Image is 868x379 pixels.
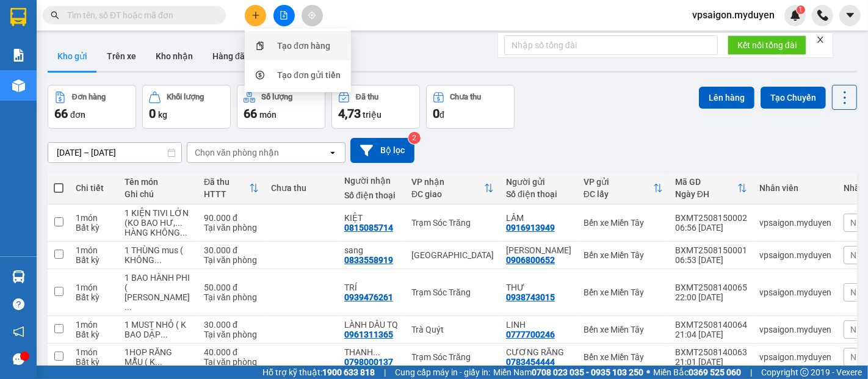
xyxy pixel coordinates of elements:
[675,292,747,302] div: 22:00 [DATE]
[302,5,323,26] button: aim
[125,245,192,265] div: 1 THÙNG mus ( KHÔNG BAO BỂ )0
[262,366,375,379] span: Hỗ trợ kỹ thuật:
[411,250,494,260] div: [GEOGRAPHIC_DATA]
[12,49,25,62] img: solution-icon
[682,7,784,23] span: vpsaigon.myduyen
[344,223,393,233] div: 0815085714
[506,177,571,187] div: Người gửi
[816,35,825,44] span: close
[506,320,571,330] div: LINH
[433,106,439,121] span: 0
[204,255,259,265] div: Tại văn phòng
[155,357,162,367] span: ...
[584,189,653,199] div: ĐC lấy
[70,110,85,120] span: đơn
[646,370,650,375] span: ⚪️
[675,189,737,199] div: Ngày ĐH
[761,87,826,109] button: Tạo Chuyến
[506,347,571,357] div: CƯƠNG RĂNG
[411,218,494,228] div: Trạm Sóc Trăng
[759,218,831,228] div: vpsaigon.myduyen
[245,5,266,26] button: plus
[675,330,747,339] div: 21:04 [DATE]
[204,347,259,357] div: 40.000 đ
[13,353,24,365] span: message
[344,190,399,200] div: Số điện thoại
[76,320,112,330] div: 1 món
[411,287,494,297] div: Trạm Sóc Trăng
[797,5,805,14] sup: 1
[204,283,259,292] div: 50.000 đ
[203,42,273,71] button: Hàng đã giao
[76,183,112,193] div: Chi tiết
[653,366,741,379] span: Miền Bắc
[798,5,803,14] span: 1
[759,325,831,334] div: vpsaigon.myduyen
[493,366,643,379] span: Miền Nam
[76,245,112,255] div: 1 món
[675,320,747,330] div: BXMT2508140064
[198,172,265,204] th: Toggle SortBy
[161,330,168,339] span: ...
[76,357,112,367] div: Bất kỳ
[167,93,204,101] div: Khối lượng
[411,352,494,362] div: Trạm Sóc Trăng
[51,11,59,20] span: search
[506,223,555,233] div: 0916913949
[584,325,663,334] div: Bến xe Miền Tây
[76,213,112,223] div: 1 món
[344,245,399,255] div: sang
[675,213,747,223] div: BXMT2508150002
[154,255,162,265] span: ...
[405,172,500,204] th: Toggle SortBy
[759,287,831,297] div: vpsaigon.myduyen
[13,326,24,337] span: notification
[195,146,279,159] div: Chọn văn phòng nhận
[675,357,747,367] div: 21:01 [DATE]
[675,177,737,187] div: Mã GD
[350,138,414,163] button: Bộ lọc
[280,11,288,20] span: file-add
[344,176,399,186] div: Người nhận
[322,367,375,377] strong: 1900 633 818
[506,245,571,255] div: chu TƯ
[48,143,181,162] input: Select a date range.
[737,38,797,52] span: Kết nối tổng đài
[759,183,831,193] div: Nhân viên
[125,347,192,367] div: 1HOP RĂNG MẪU ( K BAO HƯ )
[506,357,555,367] div: 0783454444
[411,189,484,199] div: ĐC giao
[76,292,112,302] div: Bất kỳ
[48,85,136,129] button: Đơn hàng66đơn
[72,93,106,101] div: Đơn hàng
[273,5,295,26] button: file-add
[204,245,259,255] div: 30.000 đ
[408,132,421,144] sup: 2
[256,71,264,79] span: dollar-circle
[76,347,112,357] div: 1 món
[277,39,330,52] div: Tạo đơn hàng
[800,368,809,377] span: copyright
[259,110,277,120] span: món
[584,352,663,362] div: Bến xe Miền Tây
[506,213,571,223] div: LÂM
[675,283,747,292] div: BXMT2508140065
[577,172,669,204] th: Toggle SortBy
[125,189,192,199] div: Ghi chú
[308,11,316,20] span: aim
[439,110,444,120] span: đ
[125,228,192,237] div: HÀNG KHÔNG KIỂM
[750,366,752,379] span: |
[97,42,146,71] button: Trên xe
[204,320,259,330] div: 30.000 đ
[204,357,259,367] div: Tại văn phòng
[532,367,643,377] strong: 0708 023 035 - 0935 103 250
[146,42,203,71] button: Kho nhận
[237,85,325,129] button: Số lượng66món
[204,213,259,223] div: 90.000 đ
[328,148,338,157] svg: open
[256,42,264,50] span: snippets
[506,292,555,302] div: 0938743015
[344,347,399,357] div: THANH THANH
[675,347,747,357] div: BXMT2508140063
